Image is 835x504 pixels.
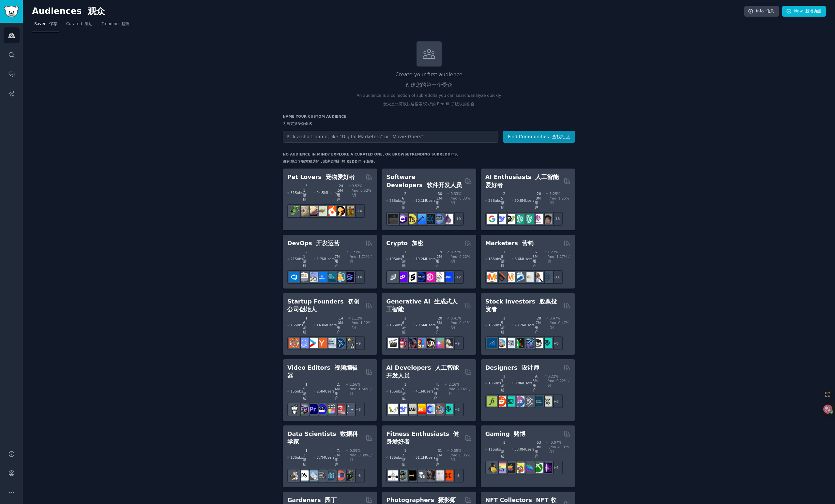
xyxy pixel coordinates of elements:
div: -0.07 % /mo [549,440,570,458]
img: gopro [289,404,299,414]
font: 7.7M 用户 [335,449,340,466]
div: 11 Sub s [485,440,507,458]
img: defi_ [443,272,453,282]
img: dataengineering [317,470,327,481]
font: 15 潜艇 [402,382,406,400]
img: GoogleGeminiAI [487,214,497,224]
font: 赌博 [514,431,525,437]
img: SaaS [298,338,309,348]
font: 28.7M 用户 [535,316,541,334]
font: 30.1M 用户 [436,192,442,209]
font: 查找社区 [552,134,570,139]
img: elixir [443,214,453,224]
font: 园丁 [325,497,337,503]
img: ethstaker [406,272,417,282]
font: 12 潜艇 [402,449,406,466]
h2: Startup Founders [287,298,363,314]
div: 4.1M Users [413,382,440,400]
div: 1.56 % /mo [350,382,372,400]
div: + 8 [549,336,563,350]
div: 16 Sub s [386,316,408,334]
font: 18 潜艇 [501,250,505,268]
font: 1.25% /月 [550,196,569,205]
img: indiehackers [326,338,336,348]
h2: Marketers [485,239,534,247]
div: 1.27 % /mo [548,250,570,268]
img: OnlineMarketing [542,272,552,282]
h2: Gaming [485,430,526,438]
img: aws_cdk [335,272,345,282]
font: 20.5M 用户 [436,316,442,334]
img: software [388,214,398,224]
font: 1.7M 用户 [335,250,340,268]
div: 18 Sub s [485,250,507,268]
h2: Software Developers [386,173,462,189]
a: Trending 趋势 [99,19,131,32]
div: 15 Sub s [386,382,408,400]
img: AIDevelopersSociety [443,404,453,414]
font: 11 潜艇 [501,440,505,458]
img: CozyGamers [496,463,506,473]
font: 0.05% /月 [450,453,470,462]
font: 31.1M 用户 [436,449,442,466]
div: + 11 [549,270,563,284]
img: GamerPals [514,463,524,473]
div: 19 Sub s [386,250,408,268]
img: editors [298,404,309,414]
img: data [344,470,354,481]
div: 13 Sub s [485,374,507,392]
img: GYM [388,470,398,481]
img: dalle2 [397,338,407,348]
img: chatgpt_prompts_ [524,214,534,224]
font: -0.07% /月 [549,445,570,453]
font: 0.22% /月 [450,255,470,263]
img: PetAdvice [335,206,345,216]
div: 2.4M Users [314,382,341,400]
div: 0.22 % /mo [548,374,570,392]
img: GummySearch logo [4,6,19,17]
font: 0.33% /月 [450,196,470,205]
div: + 12 [450,270,464,284]
img: Docker_DevOps [308,272,318,282]
h2: Fitness Enthusiasts [386,430,462,446]
div: 28.7M Users [512,316,541,334]
font: 软件开发人员 [427,182,462,188]
font: 13 潜艇 [501,374,505,392]
img: swingtrading [533,338,543,348]
img: datasets [335,470,345,481]
div: 31 Sub s [287,184,309,202]
font: 31 潜艇 [303,184,307,201]
h2: DevOps [287,239,340,247]
img: aivideo [388,338,398,348]
img: Trading [514,338,524,348]
div: 13 Sub s [287,448,309,467]
font: 策划 [84,22,92,26]
a: trending subreddits [409,152,457,156]
font: 0.22% /月 [548,379,569,387]
font: 25 潜艇 [501,192,505,209]
img: leopardgeckos [308,206,318,216]
font: 24.5M 用户 [337,184,343,201]
img: gamers [524,463,534,473]
font: 信息 [766,9,774,13]
img: GymMotivation [397,470,407,481]
font: 20.8M 用户 [535,192,541,209]
font: 0.47% /月 [550,321,569,329]
img: postproduction [344,404,354,414]
font: 新增功能 [805,9,821,13]
img: ArtificalIntelligence [542,214,552,224]
div: + 6 [351,469,365,482]
font: 数据科学家 [287,431,358,445]
img: weightroom [416,470,426,481]
div: 1.71 % /mo [350,250,372,268]
img: VideoEditors [317,404,327,414]
img: macgaming [505,463,515,473]
p: An audience is a collection of subreddits you can search/analyze quickly [283,93,575,110]
img: AItoolsCatalog [505,214,515,224]
img: bigseo [496,272,506,282]
img: defiblockchain [425,272,435,282]
div: 19.2M Users [413,250,442,268]
font: 1.71% /月 [350,255,372,263]
div: + 8 [450,403,464,416]
font: 13 潜艇 [303,449,307,466]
